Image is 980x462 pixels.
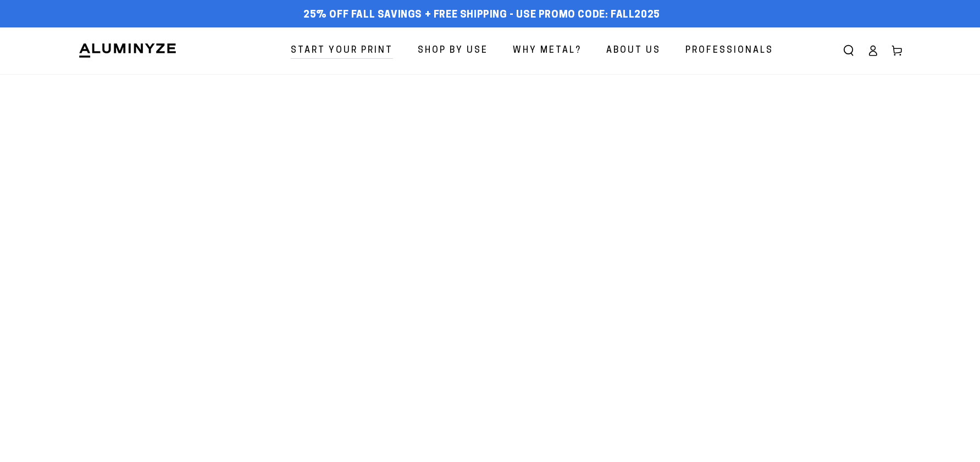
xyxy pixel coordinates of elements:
[418,43,488,59] span: Shop By Use
[677,36,782,65] a: Professionals
[409,36,496,65] a: Shop By Use
[837,38,861,63] summary: Search our site
[283,36,401,65] a: Start Your Print
[291,43,393,59] span: Start Your Print
[598,36,669,65] a: About Us
[685,43,773,59] span: Professionals
[505,36,590,65] a: Why Metal?
[513,43,582,59] span: Why Metal?
[78,42,177,59] img: Aluminyze
[606,43,661,59] span: About Us
[303,9,660,21] span: 25% off FALL Savings + Free Shipping - Use Promo Code: FALL2025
